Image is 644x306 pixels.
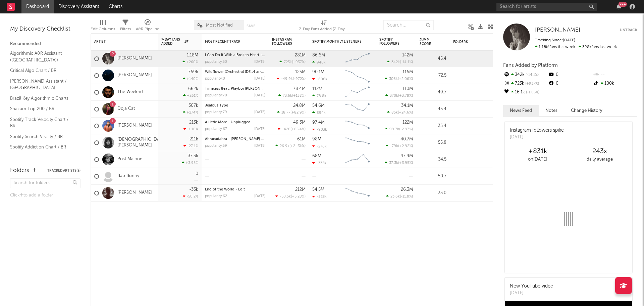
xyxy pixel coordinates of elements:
div: 37.3k [188,154,198,158]
div: 1.18M [187,53,198,57]
div: [DATE] [254,94,265,97]
div: 0 [548,71,592,79]
div: 769k [188,70,198,74]
div: [DATE] [254,60,265,64]
div: Spotify Followers [379,38,403,46]
div: ( ) [385,93,413,98]
div: 16.1k [503,88,548,97]
div: Recommended [10,40,80,48]
div: 61M [297,137,306,141]
div: Instagram Followers [272,38,296,46]
div: [DATE] [254,77,265,81]
div: Abracadabra - Gesaffelstein Remix [205,137,265,141]
div: +140 % [183,77,198,81]
div: 723k [503,79,548,88]
div: 33.0 [420,189,446,197]
div: 125M [295,70,306,74]
div: 662k [188,87,198,91]
span: +138 % [293,94,305,98]
div: 98M [312,137,321,141]
div: -823k [312,194,327,199]
div: +260 % [182,60,198,64]
span: Fans Added by Platform [503,63,558,68]
div: ( ) [279,60,306,64]
div: 50.7 [420,172,446,180]
div: 0 [196,172,198,176]
div: -335k [312,161,326,165]
div: Jump Score [420,38,436,46]
div: Edit Columns [91,17,115,36]
div: 54.5M [312,187,324,192]
div: Filters [120,17,131,36]
div: 243 x [569,147,631,156]
span: 73.6k [283,94,292,98]
div: 24.8M [293,103,306,108]
span: -426 [282,128,290,131]
span: 179k [390,144,398,148]
span: +2.92 % [399,144,412,148]
span: 7-Day Fans Added [161,38,183,46]
div: 34.1M [401,103,413,108]
div: ( ) [277,110,306,115]
a: Abracadabra - [PERSON_NAME] Remix [205,137,272,141]
a: Jealous Type [205,104,228,107]
div: ( ) [387,60,413,64]
span: +937 % [524,82,539,86]
svg: Chart title [342,84,373,101]
span: +5.28 % [292,195,305,199]
div: [DATE] [254,144,265,148]
div: Edit Columns [91,25,115,33]
input: Search for artists [496,3,597,11]
div: 342k [503,71,548,79]
div: 49.3M [293,120,306,125]
span: -14.1 % [525,73,539,77]
span: 342k [391,60,400,64]
div: 0 [548,79,592,88]
div: 34.5 [420,156,446,164]
span: 99.7k [389,128,399,131]
div: -50.2 % [183,194,198,199]
div: Jealous Type [205,104,265,107]
span: 26.9k [280,144,289,148]
a: Spotify Search Virality / BR [10,133,74,140]
div: A&R Pipeline [136,17,159,36]
div: 116M [402,70,413,74]
div: ( ) [387,110,413,115]
span: 18.7k [281,111,290,115]
div: Timeless (feat. Playboi Carti & Doechii) - Remix [205,87,265,91]
span: -50.5k [280,195,291,199]
div: 47.4M [400,154,413,158]
a: Critical Algo Chart / BR [10,67,74,74]
div: ( ) [385,127,413,131]
a: [PERSON_NAME] Assistant / [GEOGRAPHIC_DATA] [10,78,74,91]
span: +82.9 % [291,111,305,115]
div: A Little More - Unplugged [205,121,265,124]
div: 45.4 [420,55,446,63]
div: 307k [189,103,198,108]
div: ( ) [275,144,306,148]
div: popularity: 70 [205,94,227,97]
a: [PERSON_NAME] [117,56,152,61]
a: I Can Do It With a Broken Heart - [PERSON_NAME] Remix [205,53,304,57]
div: End of the World - Edit [205,188,265,191]
div: 100k [593,79,637,88]
a: Wildflower (Orchestral (D3lt4 arrang.) [205,70,270,74]
span: -49.9k [281,77,293,81]
svg: Chart title [342,134,373,151]
div: 35.4 [420,122,446,130]
svg: Chart title [342,151,373,168]
div: Folders [453,40,503,44]
div: +831k [506,147,569,156]
span: -2.97 % [400,128,412,131]
div: -- [593,71,637,79]
div: Filters [120,25,131,33]
span: 23.6k [390,195,400,199]
span: -972 % [294,77,305,81]
span: 1.18M fans this week [535,45,575,49]
span: +3.78 % [399,94,412,98]
div: ( ) [278,93,306,98]
div: [DATE] [510,290,553,297]
button: Notes [539,105,564,116]
div: +274 % [183,110,198,115]
div: -606k [312,77,327,81]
